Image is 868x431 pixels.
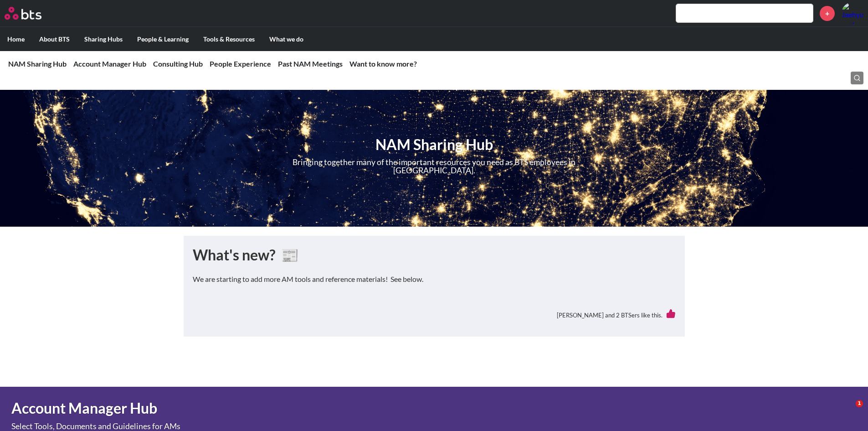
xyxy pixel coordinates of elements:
span: 1 [856,400,863,407]
a: + [820,6,835,21]
h1: Account Manager Hub [11,398,603,419]
a: People Experience [210,59,271,68]
a: Want to know more? [349,59,417,68]
h1: What's new? 📰 [193,245,676,265]
a: Account Manager Hub [73,59,146,68]
a: Profile [842,2,863,24]
label: Tools & Resources [196,27,262,51]
img: BTS Logo [5,7,41,20]
p: We are starting to add more AM tools and reference materials! See below. [193,274,676,284]
label: People & Learning [130,27,196,51]
a: Go home [5,7,58,20]
label: Sharing Hubs [77,27,130,51]
a: NAM Sharing Hub [8,59,67,68]
img: Jaehyun Park [842,2,863,24]
p: Select Tools, Documents and Guidelines for AMs [11,422,485,431]
a: Past NAM Meetings [278,59,343,68]
h1: NAM Sharing Hub [251,135,617,155]
label: About BTS [32,27,77,51]
div: [PERSON_NAME] and 2 BTSers like this. [193,302,676,327]
p: Bringing together many of the important resources you need as BTS employees in [GEOGRAPHIC_DATA]. [288,158,580,174]
label: What we do [262,27,311,51]
iframe: Intercom live chat [837,400,859,422]
a: Consulting Hub [153,59,203,68]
